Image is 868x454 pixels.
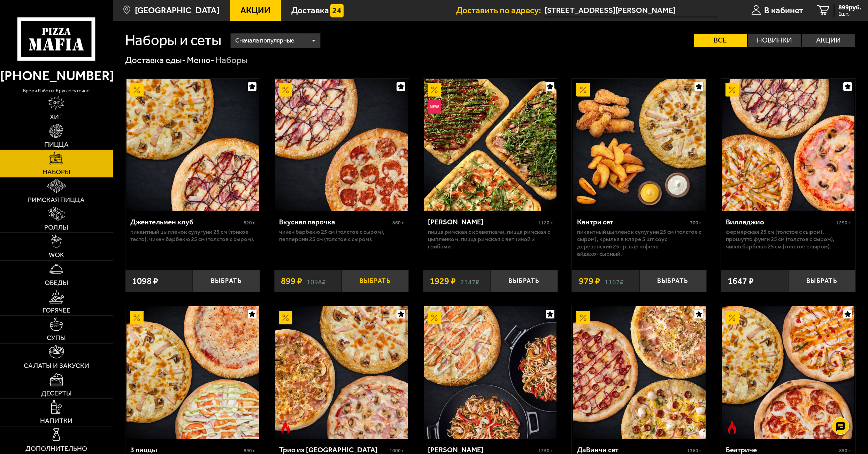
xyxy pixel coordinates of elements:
[725,83,739,97] img: Акционный
[125,33,221,48] h1: Наборы и сеты
[802,34,855,47] label: Акции
[836,220,851,226] span: 1290 г
[244,448,255,454] span: 890 г
[722,306,854,439] img: Беатриче
[573,306,705,439] img: ДаВинчи сет
[28,197,85,203] span: Римская пицца
[130,228,255,243] p: Пикантный цыплёнок сулугуни 25 см (тонкое тесто), Чикен Барбекю 25 см (толстое с сыром).
[726,218,835,226] div: Вилладжио
[428,311,441,324] img: Акционный
[275,79,408,211] img: Вкусная парочка
[125,306,260,439] a: Акционный3 пиццы
[244,220,255,226] span: 820 г
[215,54,248,66] div: Наборы
[428,83,441,97] img: Акционный
[788,270,855,292] button: Выбрать
[728,277,754,286] span: 1647 ₽
[45,279,68,286] span: Обеды
[424,306,556,439] img: Вилла Капри
[281,277,302,286] span: 899 ₽
[132,277,158,286] span: 1098 ₽
[545,4,718,17] span: Россия, Санкт-Петербург, проспект Маршала Блюхера, 67к2
[50,114,63,121] span: Хит
[423,306,558,439] a: АкционныйВилла Капри
[47,334,66,341] span: Супы
[748,34,801,47] label: Новинки
[722,79,854,211] img: Вилладжио
[577,218,689,226] div: Кантри сет
[279,228,404,243] p: Чикен Барбекю 25 см (толстое с сыром), Пепперони 25 см (толстое с сыром).
[44,224,68,231] span: Роллы
[279,83,292,97] img: Акционный
[240,6,270,15] span: Акции
[125,55,186,66] a: Доставка еды-
[193,270,260,292] button: Выбрать
[573,79,705,211] img: Кантри сет
[274,79,409,211] a: АкционныйВкусная парочка
[41,390,72,397] span: Десерты
[43,307,70,314] span: Горячее
[694,34,747,47] label: Все
[764,6,803,15] span: В кабинет
[572,79,706,211] a: АкционныйКантри сет
[275,306,408,439] img: Трио из Рио
[456,6,545,15] span: Доставить по адресу:
[726,228,851,250] p: Фермерская 25 см (толстое с сыром), Прошутто Фунги 25 см (толстое с сыром), Чикен Барбекю 25 см (...
[576,311,590,324] img: Акционный
[690,220,701,226] span: 700 г
[126,306,259,439] img: 3 пиццы
[307,277,326,286] s: 1098 ₽
[490,270,558,292] button: Выбрать
[430,277,456,286] span: 1929 ₽
[424,79,556,211] img: Мама Миа
[130,311,144,324] img: Акционный
[838,4,861,10] span: 899 руб.
[687,448,701,454] span: 1360 г
[579,277,600,286] span: 979 ₽
[279,421,292,434] img: Острое блюдо
[24,362,89,369] span: Салаты и закуски
[538,448,553,454] span: 1250 г
[126,79,259,211] img: Джентельмен клуб
[135,6,220,15] span: [GEOGRAPHIC_DATA]
[279,311,292,324] img: Акционный
[538,220,553,226] span: 1120 г
[390,448,404,454] span: 1000 г
[291,6,329,15] span: Доставка
[49,252,64,259] span: WOK
[838,11,861,17] span: 1 шт.
[125,79,260,211] a: АкционныйДжентельмен клуб
[43,169,70,176] span: Наборы
[545,4,718,17] input: Ваш адрес доставки
[130,218,242,226] div: Джентельмен клуб
[725,311,739,324] img: Акционный
[428,218,537,226] div: [PERSON_NAME]
[330,4,344,18] img: 15daf4d41897b9f0e9f617042186c801.svg
[577,228,702,257] p: Пикантный цыплёнок сулугуни 25 см (толстое с сыром), крылья в кляре 5 шт соус деревенский 25 гр, ...
[341,270,409,292] button: Выбрать
[274,306,409,439] a: АкционныйОстрое блюдоТрио из Рио
[187,55,214,66] a: Меню-
[839,448,851,454] span: 850 г
[428,100,441,114] img: Новинка
[721,79,855,211] a: АкционныйВилладжио
[428,228,553,250] p: Пицца Римская с креветками, Пицца Римская с цыплёнком, Пицца Римская с ветчиной и грибами.
[25,445,87,452] span: Дополнительно
[392,220,404,226] span: 860 г
[725,421,739,434] img: Острое блюдо
[423,79,558,211] a: АкционныйНовинкаМама Миа
[460,277,479,286] s: 2147 ₽
[721,306,855,439] a: АкционныйОстрое блюдоБеатриче
[605,277,624,286] s: 1167 ₽
[44,141,69,148] span: Пицца
[576,83,590,97] img: Акционный
[279,218,391,226] div: Вкусная парочка
[40,417,72,424] span: Напитки
[235,32,294,49] span: Сначала популярные
[130,83,144,97] img: Акционный
[639,270,707,292] button: Выбрать
[572,306,706,439] a: АкционныйДаВинчи сет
